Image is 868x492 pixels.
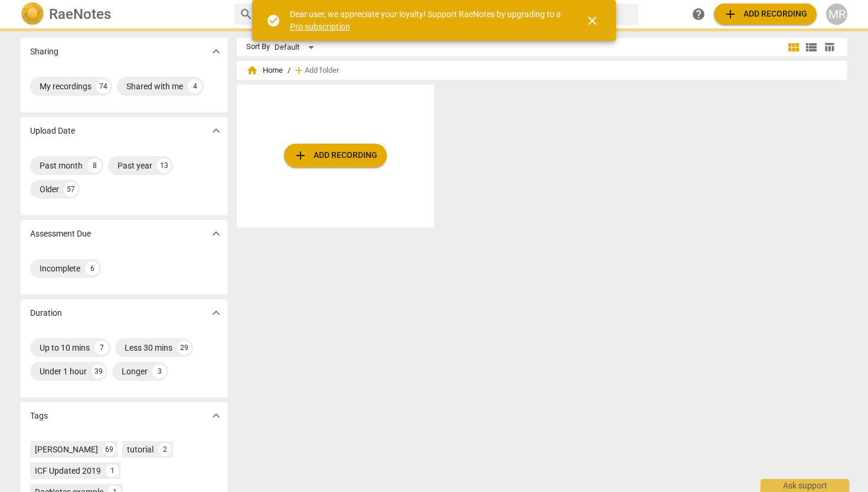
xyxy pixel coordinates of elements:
div: Incomplete [40,263,80,274]
div: Past month [40,160,83,171]
button: Table view [820,38,838,56]
div: 29 [177,341,191,355]
span: add [293,64,305,76]
div: My recordings [40,80,92,92]
a: Pro subscription [290,22,350,31]
span: check_circle [266,14,280,28]
button: Close [578,7,606,35]
p: Sharing [30,46,58,58]
div: Ask support [761,479,849,492]
span: home [246,64,258,76]
span: Add folder [305,66,339,75]
div: ICF Updated 2019 [35,465,101,477]
span: add [293,148,308,163]
div: Dear user, we appreciate your loyalty! Support RaeNotes by upgrading to a [290,8,564,33]
span: view_module [787,40,801,54]
div: 57 [64,182,78,196]
span: expand_more [209,226,223,241]
button: Upload [714,4,817,25]
span: table_chart [824,41,835,53]
span: view_list [804,40,818,54]
p: Upload Date [30,125,75,137]
button: Tile view [785,38,802,56]
span: close [585,14,599,28]
span: add [723,7,738,21]
div: 3 [152,364,167,378]
div: Up to 10 mins [40,342,90,354]
div: 69 [103,443,116,456]
span: search [239,7,253,21]
button: MR [826,4,847,25]
button: List view [802,38,820,56]
img: Logo [21,2,44,26]
div: Default [275,38,318,57]
div: 6 [85,261,99,276]
div: 13 [157,158,171,173]
div: Longer [122,365,148,377]
div: Past year [118,160,152,171]
div: 4 [188,79,202,93]
span: Home [246,64,283,76]
button: Show more [207,122,225,140]
div: 8 [87,158,102,173]
p: Duration [30,307,62,319]
div: Less 30 mins [125,342,172,354]
span: expand_more [209,124,223,138]
div: 74 [96,79,110,93]
span: expand_more [209,409,223,423]
button: Show more [207,43,225,60]
div: 7 [94,341,109,355]
div: tutorial [127,444,154,455]
span: / [288,66,291,75]
p: Tags [30,410,48,422]
button: Show more [207,225,225,242]
a: LogoRaeNotes [21,2,225,26]
div: 2 [158,443,171,456]
a: Help [688,4,709,25]
div: Shared with me [126,80,183,92]
div: 39 [92,364,106,378]
div: Sort By [246,43,270,51]
div: Under 1 hour [40,365,87,377]
span: expand_more [209,44,223,59]
div: 1 [106,464,119,477]
span: Add recording [723,7,807,21]
span: help [691,7,706,21]
button: Show more [207,304,225,322]
button: Show more [207,407,225,425]
div: [PERSON_NAME] [35,444,98,455]
p: Assessment Due [30,228,91,240]
span: Add recording [293,148,377,163]
span: expand_more [209,306,223,320]
h2: RaeNotes [49,6,111,22]
div: Older [40,183,59,195]
button: Upload [284,144,387,167]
